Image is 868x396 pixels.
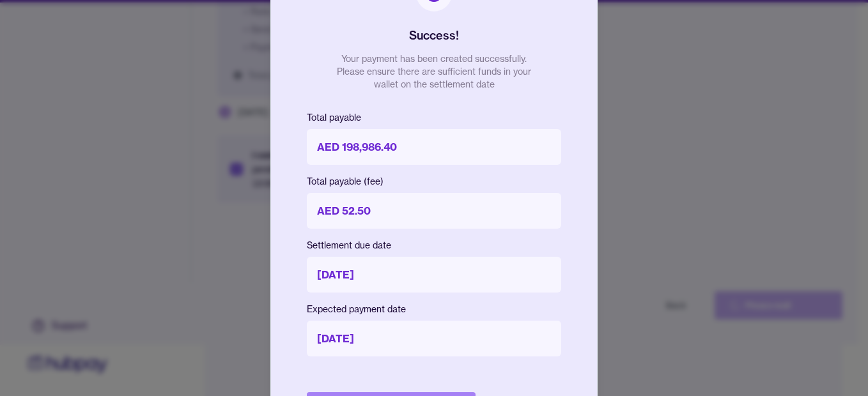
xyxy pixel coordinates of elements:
[409,27,459,45] h2: Success!
[307,175,561,188] p: Total payable (fee)
[307,239,561,252] p: Settlement due date
[307,257,561,293] p: [DATE]
[307,111,561,124] p: Total payable
[307,321,561,356] p: [DATE]
[307,129,561,165] p: AED 198,986.40
[332,52,536,91] p: Your payment has been created successfully. Please ensure there are sufficient funds in your wall...
[307,193,561,229] p: AED 52.50
[307,303,561,316] p: Expected payment date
